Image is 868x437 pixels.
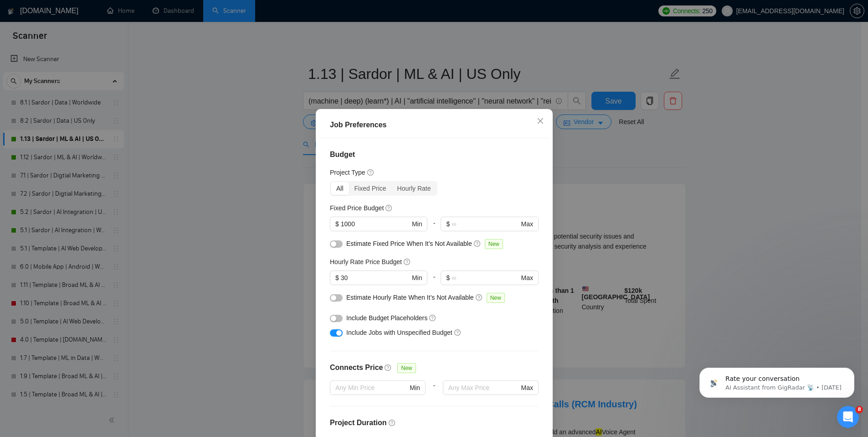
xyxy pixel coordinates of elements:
span: Min [410,383,420,393]
input: 0 [340,219,410,229]
span: close [537,117,544,125]
h4: Project Duration [330,417,539,428]
div: - [427,271,441,292]
span: question-circle [429,314,437,322]
input: ∞ [452,273,519,283]
div: Hourly Rate [391,182,436,195]
span: question-circle [473,240,481,247]
span: New [484,239,503,249]
span: Estimate Fixed Price When It’s Not Available [346,240,472,247]
input: ∞ [452,219,519,229]
span: $ [335,273,339,283]
h4: Connects Price [330,362,383,373]
span: Max [521,383,533,393]
h5: Fixed Price Budget [330,203,384,213]
span: Estimate Hourly Rate When It’s Not Available [346,294,474,301]
div: Fixed Price [349,182,391,195]
span: question-circle [454,329,461,336]
input: Any Min Price [335,383,408,393]
span: $ [446,273,450,283]
span: Max [521,219,533,229]
span: $ [335,219,339,229]
span: Min [411,273,422,283]
div: Job Preferences [330,120,539,130]
button: Close [528,109,553,134]
h4: Budget [330,149,539,160]
h5: Project Type [330,167,365,177]
span: New [486,293,504,303]
span: question-circle [385,364,392,371]
span: question-circle [367,169,374,176]
span: Include Jobs with Unspecified Budget [346,329,452,336]
span: question-circle [388,419,395,427]
span: Min [411,219,422,229]
iframe: Intercom live chat [837,406,859,428]
h5: Hourly Rate Price Budget [330,257,402,267]
span: question-circle [385,204,393,212]
div: All [331,182,349,195]
span: question-circle [475,294,483,301]
span: Include Budget Placeholders [346,314,427,322]
input: 0 [340,273,410,283]
div: - [427,217,441,239]
span: New [397,363,416,373]
span: question-circle [403,258,411,265]
span: 8 [856,406,863,413]
div: - [425,380,442,406]
iframe: Intercom notifications message [686,349,868,412]
span: $ [446,219,450,229]
input: Any Max Price [448,383,519,393]
span: Max [521,273,533,283]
